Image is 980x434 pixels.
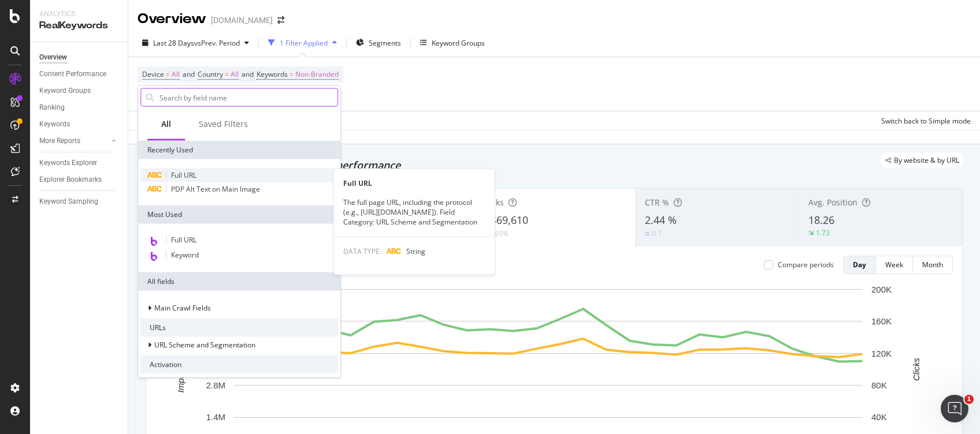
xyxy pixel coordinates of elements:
[242,69,254,79] span: and
[39,118,70,130] div: Keywords
[645,213,677,227] span: 2.44 %
[39,174,102,186] div: Explorer Bookmarks
[39,85,91,97] div: Keyword Groups
[153,38,194,48] span: Last 28 Days
[39,196,98,208] div: Keyword Sampling
[369,38,401,48] span: Segments
[295,66,339,83] span: Non-Branded
[871,316,892,326] text: 160K
[877,111,971,130] button: Switch back to Simple mode
[645,197,669,208] span: CTR %
[881,116,971,126] div: Switch back to Simple mode
[206,380,225,390] text: 2.8M
[482,213,528,227] span: 3,469,610
[415,33,489,52] button: Keyword Groups
[39,9,118,19] div: Analytics
[39,102,120,114] a: Ranking
[138,33,254,52] button: Last 28 DaysvsPrev. Period
[199,118,248,130] div: Saved Filters
[843,256,876,274] button: Day
[171,184,260,194] span: PDP Alt Text on Main Image
[140,356,338,374] div: Activation
[871,380,887,390] text: 80K
[39,135,108,147] a: More Reports
[39,51,120,63] a: Overview
[194,38,240,48] span: vs Prev. Period
[334,178,495,188] div: Full URL
[876,256,913,274] button: Week
[894,157,959,164] span: By website & by URL
[816,228,830,238] div: 1.73
[39,157,97,169] div: Keywords Explorer
[645,232,649,235] img: Equal
[39,157,120,169] a: Keywords Explorer
[39,174,120,186] a: Explorer Bookmarks
[39,102,65,114] div: Ranking
[808,213,834,227] span: 18.26
[171,170,196,180] span: Full URL
[166,69,170,79] span: =
[171,250,199,260] span: Keyword
[154,340,255,350] span: URL Scheme and Segmentation
[885,260,903,270] div: Week
[808,197,857,208] span: Avg. Position
[871,349,892,358] text: 120K
[871,412,887,422] text: 40K
[211,14,273,26] div: [DOMAIN_NAME]
[482,197,504,208] span: Clicks
[198,69,223,79] span: Country
[161,118,171,130] div: All
[206,412,225,422] text: 1.4M
[964,395,974,404] span: 1
[343,246,381,256] span: DATA TYPE:
[652,229,662,238] div: 0.1
[154,377,244,387] span: PageWorkers Optimizations
[39,19,118,32] div: RealKeywords
[406,246,425,256] span: String
[142,69,164,79] span: Device
[39,118,120,130] a: Keywords
[263,33,341,52] button: 1 Filter Applied
[140,319,338,337] div: URLs
[176,346,185,392] text: Impressions
[280,38,328,48] div: 1 Filter Applied
[231,66,239,83] span: All
[39,85,120,97] a: Keyword Groups
[778,260,834,270] div: Compare periods
[39,196,120,208] a: Keyword Sampling
[871,285,892,294] text: 200K
[39,135,80,147] div: More Reports
[351,33,406,52] button: Segments
[941,395,968,422] iframe: Intercom live chat
[158,89,337,106] input: Search by field name
[257,69,288,79] span: Keywords
[138,9,206,29] div: Overview
[334,197,495,227] div: The full page URL, including the protocol (e.g., [URL][DOMAIN_NAME]). Field Category: URL Scheme ...
[183,69,195,79] span: and
[911,357,921,380] text: Clicks
[922,260,943,270] div: Month
[432,38,485,48] div: Keyword Groups
[881,152,964,169] div: legacy label
[171,235,196,245] span: Full URL
[138,205,340,224] div: Most Used
[172,66,180,83] span: All
[289,69,294,79] span: =
[39,68,106,80] div: Content Performance
[853,260,866,270] div: Day
[277,16,284,24] div: arrow-right-arrow-left
[138,141,340,159] div: Recently Used
[913,256,953,274] button: Month
[489,229,508,238] div: 1.69%
[138,272,340,291] div: All fields
[154,303,211,313] span: Main Crawl Fields
[225,69,229,79] span: =
[39,68,120,80] a: Content Performance
[39,51,67,63] div: Overview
